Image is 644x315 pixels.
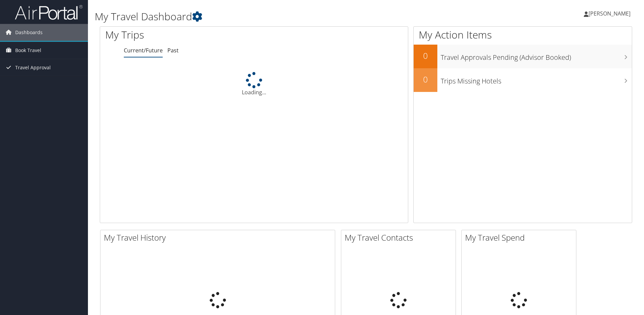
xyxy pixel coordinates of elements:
[345,232,456,243] h2: My Travel Contacts
[414,68,632,92] a: 0Trips Missing Hotels
[95,9,456,24] h1: My Travel Dashboard
[441,49,632,62] h3: Travel Approvals Pending (Advisor Booked)
[104,232,335,243] h2: My Travel History
[105,28,275,42] h1: My Trips
[167,47,179,54] a: Past
[124,47,163,54] a: Current/Future
[414,50,437,62] h2: 0
[15,59,51,76] span: Travel Approval
[584,3,637,24] a: [PERSON_NAME]
[589,10,630,17] span: [PERSON_NAME]
[441,73,632,86] h3: Trips Missing Hotels
[15,24,43,41] span: Dashboards
[15,4,83,20] img: airportal-logo.png
[414,28,632,42] h1: My Action Items
[414,74,437,85] h2: 0
[465,232,576,243] h2: My Travel Spend
[15,42,41,59] span: Book Travel
[100,72,408,96] div: Loading...
[414,45,632,68] a: 0Travel Approvals Pending (Advisor Booked)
